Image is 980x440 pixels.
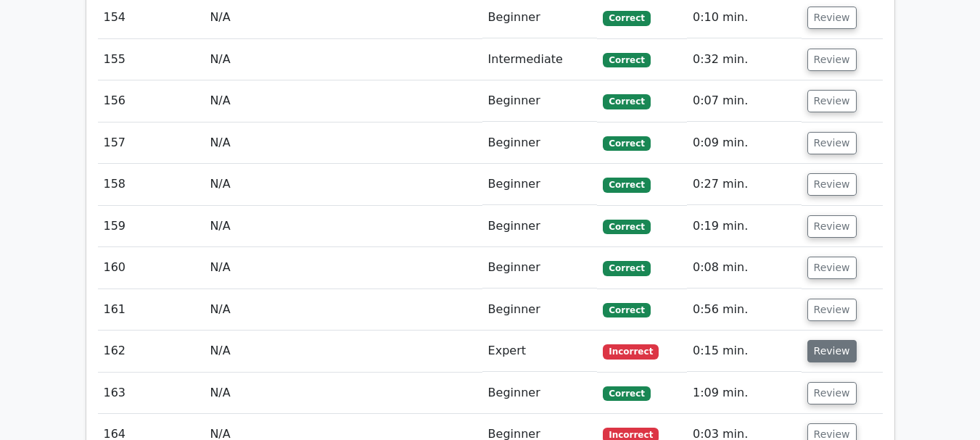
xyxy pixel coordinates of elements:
[603,11,650,25] span: Correct
[204,331,482,372] td: N/A
[603,220,650,234] span: Correct
[204,206,482,247] td: N/A
[482,331,598,372] td: Expert
[98,123,205,164] td: 157
[603,386,650,401] span: Correct
[482,206,598,247] td: Beginner
[204,80,482,122] td: N/A
[482,247,598,289] td: Beginner
[603,261,650,275] span: Correct
[482,80,598,122] td: Beginner
[807,215,857,238] button: Review
[807,173,857,196] button: Review
[98,373,205,414] td: 163
[807,382,857,404] button: Review
[204,247,482,289] td: N/A
[807,299,857,321] button: Review
[98,206,205,247] td: 159
[687,123,802,164] td: 0:09 min.
[687,39,802,80] td: 0:32 min.
[603,94,650,109] span: Correct
[807,49,857,71] button: Review
[98,247,205,289] td: 160
[603,303,650,317] span: Correct
[807,7,857,29] button: Review
[204,123,482,164] td: N/A
[687,80,802,122] td: 0:07 min.
[603,344,659,359] span: Incorrect
[204,39,482,80] td: N/A
[687,373,802,414] td: 1:09 min.
[603,53,650,67] span: Correct
[98,331,205,372] td: 162
[603,136,650,151] span: Correct
[687,247,802,289] td: 0:08 min.
[687,289,802,331] td: 0:56 min.
[482,373,598,414] td: Beginner
[807,340,857,362] button: Review
[204,289,482,331] td: N/A
[603,178,650,192] span: Correct
[807,257,857,279] button: Review
[687,331,802,372] td: 0:15 min.
[204,373,482,414] td: N/A
[687,206,802,247] td: 0:19 min.
[807,132,857,154] button: Review
[204,164,482,205] td: N/A
[482,289,598,331] td: Beginner
[687,164,802,205] td: 0:27 min.
[98,164,205,205] td: 158
[98,39,205,80] td: 155
[807,90,857,112] button: Review
[482,123,598,164] td: Beginner
[98,289,205,331] td: 161
[482,39,598,80] td: Intermediate
[482,164,598,205] td: Beginner
[98,80,205,122] td: 156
